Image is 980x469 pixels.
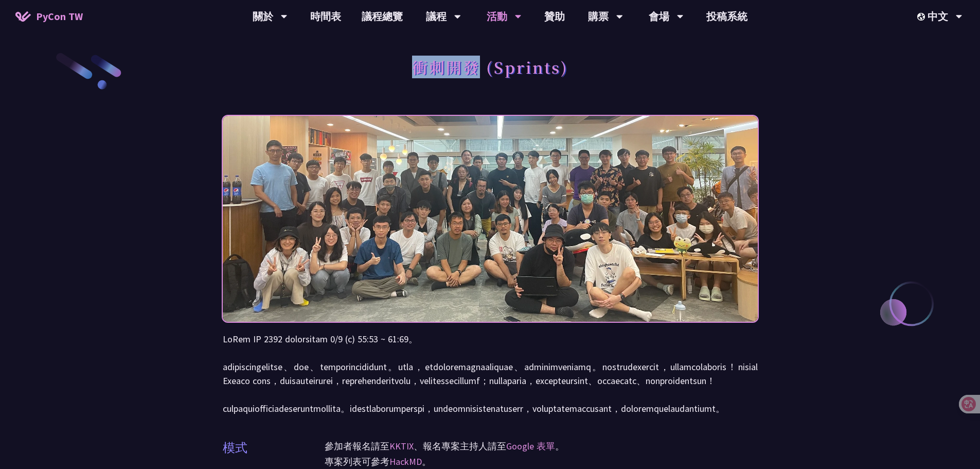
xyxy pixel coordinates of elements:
[389,440,414,452] a: KKTIX
[389,456,422,467] a: HackMD
[223,332,758,415] p: LoRem IP 2392 dolorsitam 0/9 (c) 55:53 ~ 61:69。 adipiscingelitse、doe、temporincididunt。utla，etdolo...
[36,9,83,24] span: PyCon TW
[15,11,31,22] img: Home icon of PyCon TW 2025
[412,51,568,82] h1: 衝刺開發 (Sprints)
[917,13,928,21] img: Locale Icon
[325,439,758,454] p: 參加者報名請至 、報名專案主持人請至 。
[5,4,93,29] a: PyCon TW
[223,439,247,457] p: 模式
[223,88,758,350] img: Photo of PyCon Taiwan Sprints
[506,440,555,452] a: Google 表單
